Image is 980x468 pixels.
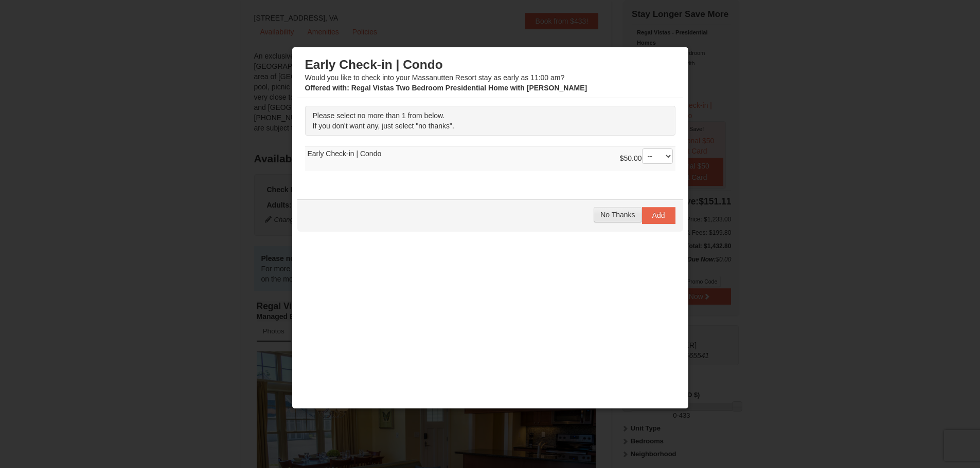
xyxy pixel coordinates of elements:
span: Offered with [305,84,347,92]
div: $50.00 [620,148,673,169]
span: If you don't want any, just select "no thanks". [313,122,454,130]
button: Add [642,207,675,223]
span: No Thanks [600,211,635,219]
div: Would you like to check into your Massanutten Resort stay as early as 11:00 am? [305,57,675,93]
h3: Early Check-in | Condo [305,57,675,72]
span: Please select no more than 1 from below. [313,111,445,120]
td: Early Check-in | Condo [305,146,675,172]
button: No Thanks [594,207,642,222]
span: Add [652,211,665,219]
strong: : Regal Vistas Two Bedroom Presidential Home with [PERSON_NAME] [305,84,587,92]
